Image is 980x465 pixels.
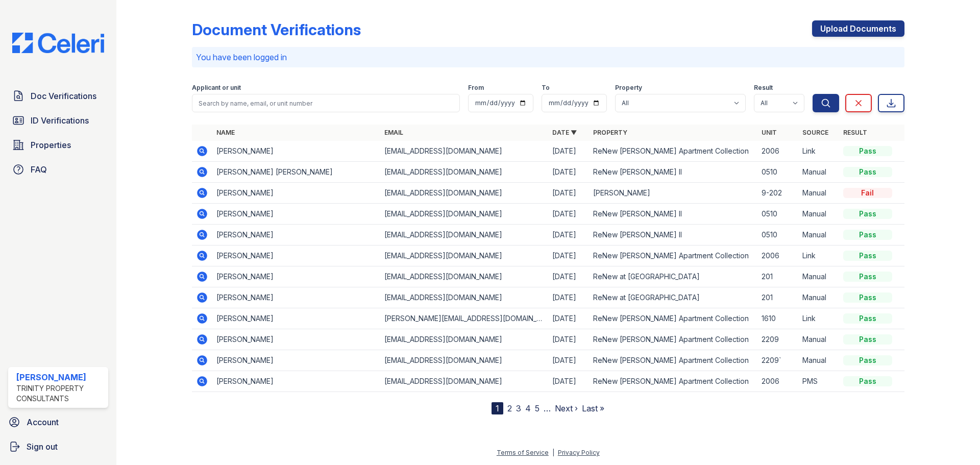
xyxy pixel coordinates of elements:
[548,287,589,308] td: [DATE]
[802,129,828,136] a: Source
[762,129,777,136] a: Unit
[589,141,757,162] td: ReNew [PERSON_NAME] Apartment Collection
[212,287,380,308] td: [PERSON_NAME]
[380,204,548,225] td: [EMAIL_ADDRESS][DOMAIN_NAME]
[757,183,798,204] td: 9-202
[843,376,892,386] div: Pass
[843,272,892,282] div: Pass
[548,246,589,266] td: [DATE]
[16,371,104,383] div: [PERSON_NAME]
[192,84,241,92] label: Applicant or unit
[798,204,839,225] td: Manual
[798,371,839,392] td: PMS
[843,230,892,240] div: Pass
[548,329,589,350] td: [DATE]
[798,308,839,329] td: Link
[212,141,380,162] td: [PERSON_NAME]
[798,141,839,162] td: Link
[4,436,112,457] a: Sign out
[212,350,380,371] td: [PERSON_NAME]
[798,246,839,266] td: Link
[589,225,757,246] td: ReNew [PERSON_NAME] II
[542,84,550,92] label: To
[757,329,798,350] td: 2209
[212,246,380,266] td: [PERSON_NAME]
[212,371,380,392] td: [PERSON_NAME]
[212,162,380,183] td: [PERSON_NAME] [PERSON_NAME]
[798,183,839,204] td: Manual
[589,162,757,183] td: ReNew [PERSON_NAME] II
[380,225,548,246] td: [EMAIL_ADDRESS][DOMAIN_NAME]
[544,402,551,414] span: …
[757,225,798,246] td: 0510
[380,266,548,287] td: [EMAIL_ADDRESS][DOMAIN_NAME]
[192,94,460,112] input: Search by name, email, or unit number
[757,266,798,287] td: 201
[548,371,589,392] td: [DATE]
[843,129,867,136] a: Result
[216,129,235,136] a: Name
[212,266,380,287] td: [PERSON_NAME]
[548,225,589,246] td: [DATE]
[380,371,548,392] td: [EMAIL_ADDRESS][DOMAIN_NAME]
[212,308,380,329] td: [PERSON_NAME]
[798,350,839,371] td: Manual
[843,355,892,365] div: Pass
[757,204,798,225] td: 0510
[589,329,757,350] td: ReNew [PERSON_NAME] Apartment Collection
[798,162,839,183] td: Manual
[31,163,47,176] span: FAQ
[558,449,600,456] a: Privacy Policy
[4,412,112,432] a: Account
[27,440,58,453] span: Sign out
[468,84,484,92] label: From
[212,329,380,350] td: [PERSON_NAME]
[548,162,589,183] td: [DATE]
[548,204,589,225] td: [DATE]
[535,403,540,413] a: 5
[843,188,892,198] div: Fail
[798,225,839,246] td: Manual
[552,129,577,136] a: Date ▼
[8,86,108,106] a: Doc Verifications
[757,308,798,329] td: 1610
[380,287,548,308] td: [EMAIL_ADDRESS][DOMAIN_NAME]
[516,403,521,413] a: 3
[589,246,757,266] td: ReNew [PERSON_NAME] Apartment Collection
[212,204,380,225] td: [PERSON_NAME]
[589,287,757,308] td: ReNew at [GEOGRAPHIC_DATA]
[843,292,892,303] div: Pass
[843,209,892,219] div: Pass
[843,251,892,261] div: Pass
[843,334,892,345] div: Pass
[384,129,403,136] a: Email
[31,114,89,127] span: ID Verifications
[582,403,604,413] a: Last »
[4,33,112,53] img: CE_Logo_Blue-a8612792a0a2168367f1c8372b55b34899dd931a85d93a1a3d3e32e68fde9ad4.png
[212,183,380,204] td: [PERSON_NAME]
[196,51,900,63] p: You have been logged in
[507,403,512,413] a: 2
[757,350,798,371] td: 2209`
[757,141,798,162] td: 2006
[16,383,104,404] div: Trinity Property Consultants
[548,183,589,204] td: [DATE]
[589,350,757,371] td: ReNew [PERSON_NAME] Apartment Collection
[754,84,773,92] label: Result
[380,183,548,204] td: [EMAIL_ADDRESS][DOMAIN_NAME]
[593,129,627,136] a: Property
[31,139,71,151] span: Properties
[589,183,757,204] td: [PERSON_NAME]
[27,416,59,428] span: Account
[380,329,548,350] td: [EMAIL_ADDRESS][DOMAIN_NAME]
[757,371,798,392] td: 2006
[843,146,892,156] div: Pass
[757,246,798,266] td: 2006
[798,266,839,287] td: Manual
[812,20,904,37] a: Upload Documents
[589,266,757,287] td: ReNew at [GEOGRAPHIC_DATA]
[380,162,548,183] td: [EMAIL_ADDRESS][DOMAIN_NAME]
[31,90,96,102] span: Doc Verifications
[492,402,503,414] div: 1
